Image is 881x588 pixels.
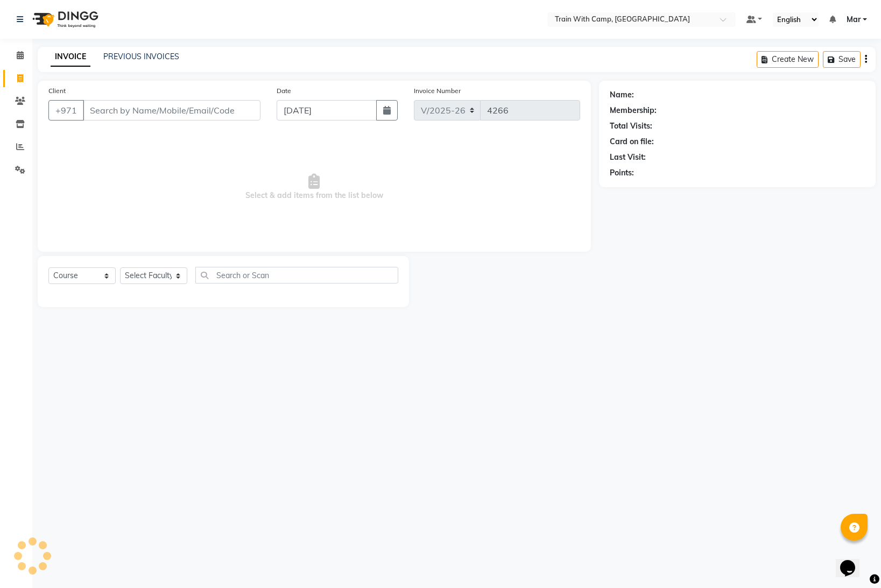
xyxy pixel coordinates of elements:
label: Invoice Number [414,86,461,96]
button: Create New [757,51,819,68]
div: Total Visits: [610,121,652,132]
a: PREVIOUS INVOICES [103,52,179,61]
div: Last Visit: [610,152,646,163]
input: Search or Scan [195,267,398,284]
a: INVOICE [51,47,90,67]
iframe: chat widget [836,545,870,577]
span: Mar [847,14,861,25]
button: +971 [48,100,84,121]
label: Client [48,86,66,96]
div: Card on file: [610,136,654,147]
label: Date [277,86,291,96]
div: Name: [610,89,634,101]
div: Points: [610,167,634,179]
div: Membership: [610,105,657,116]
button: Save [823,51,861,68]
img: logo [27,4,101,34]
span: Select & add items from the list below [48,133,580,241]
input: Search by Name/Mobile/Email/Code [83,100,260,121]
